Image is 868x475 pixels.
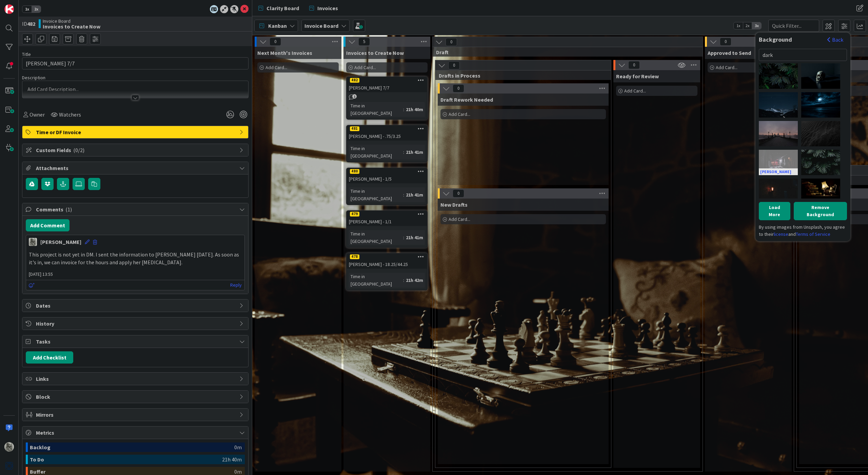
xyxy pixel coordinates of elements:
[305,2,342,14] a: Invoices
[22,75,45,81] span: Description
[440,96,493,103] span: Draft Rework Needed
[267,4,299,12] span: Clarity Board
[350,169,359,174] div: 480
[36,411,236,419] span: Mirrors
[65,206,72,213] span: ( 1 )
[36,429,236,437] span: Metrics
[317,4,338,12] span: Invoices
[347,126,427,141] div: 481[PERSON_NAME] - .75/3.25
[22,6,32,13] span: 1x
[270,38,281,46] span: 0
[26,219,70,231] button: Add Comment
[734,22,743,29] span: 1x
[346,125,428,162] a: 481[PERSON_NAME] - .75/3.25Time in [GEOGRAPHIC_DATA]:21h 41m
[347,77,427,83] div: 482
[349,187,403,202] div: Time in [GEOGRAPHIC_DATA]
[349,230,403,245] div: Time in [GEOGRAPHIC_DATA]
[26,351,73,364] button: Add Checklist
[268,22,287,30] span: Kanban
[347,83,427,92] div: [PERSON_NAME] 7/7
[403,191,404,199] span: :
[759,202,790,220] button: Load More
[716,64,737,70] span: Add Card...
[265,64,287,70] span: Add Card...
[794,202,847,220] button: Remove Background
[36,302,236,310] span: Dates
[403,106,404,113] span: :
[22,57,249,69] input: type card name here...
[36,128,236,136] span: Time or DF Invoice
[234,442,242,452] div: 0m
[36,146,236,154] span: Custom Fields
[743,22,752,29] span: 2x
[759,36,824,43] div: Background
[4,442,14,452] img: PA
[440,201,468,208] span: New Drafts
[352,94,357,99] span: 1
[436,49,694,56] span: Draft
[4,461,14,471] img: avatar
[347,211,427,226] div: 479[PERSON_NAME] - 1/1
[439,72,603,79] span: Drafts in Process
[36,337,236,346] span: Tasks
[349,102,403,117] div: Time in [GEOGRAPHIC_DATA]
[32,6,41,13] span: 2x
[222,455,242,464] div: 21h 40m
[768,20,819,32] input: Quick Filter...
[59,110,81,119] span: Watchers
[827,36,844,43] button: Back
[349,273,403,288] div: Time in [GEOGRAPHIC_DATA]
[404,276,425,284] div: 21h 42m
[36,393,236,401] span: Block
[347,254,427,269] div: 478[PERSON_NAME] - 18.25/44.25
[73,147,84,153] span: ( 0/2 )
[346,210,428,248] a: 479[PERSON_NAME] - 1/1Time in [GEOGRAPHIC_DATA]:21h 41m
[446,38,457,46] span: 0
[43,24,100,29] b: Invoices to Create Now
[404,234,425,241] div: 21h 41m
[347,126,427,132] div: 481
[230,281,242,289] a: Reply
[759,168,798,175] a: [PERSON_NAME]
[752,22,761,29] span: 3x
[346,77,428,120] a: 482[PERSON_NAME] 7/7Time in [GEOGRAPHIC_DATA]:21h 40m
[40,238,81,246] div: [PERSON_NAME]
[350,78,359,83] div: 482
[36,319,236,328] span: History
[759,49,847,61] input: Landscape...
[624,88,646,94] span: Add Card...
[449,111,470,117] span: Add Card...
[347,260,427,269] div: [PERSON_NAME] - 18.25/44.25
[403,276,404,284] span: :
[350,212,359,216] div: 479
[346,168,428,205] a: 480[PERSON_NAME] - 1/5Time in [GEOGRAPHIC_DATA]:21h 41m
[29,110,45,119] span: Owner
[304,22,338,29] b: Invoice Board
[404,148,425,156] div: 21h 41m
[354,64,376,70] span: Add Card...
[36,205,236,213] span: Comments
[774,231,788,237] a: license
[404,191,425,199] div: 21h 41m
[453,189,464,198] span: 0
[257,49,312,56] span: Next Month's Invoices
[22,20,35,28] span: ID
[22,51,31,57] label: Title
[36,164,236,172] span: Attachments
[628,61,640,69] span: 0
[29,238,37,246] img: PA
[347,168,427,174] div: 480
[30,442,234,452] div: Backlog
[4,4,14,14] img: Visit kanbanzone.com
[347,168,427,183] div: 480[PERSON_NAME] - 1/5
[403,148,404,156] span: :
[30,455,222,464] div: To Do
[347,217,427,226] div: [PERSON_NAME] - 1/1
[36,375,236,383] span: Links
[453,84,464,92] span: 0
[347,254,427,260] div: 478
[448,61,460,69] span: 0
[350,254,359,259] div: 478
[346,49,404,56] span: Invoices to Create Now
[43,18,100,24] span: Invoice Board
